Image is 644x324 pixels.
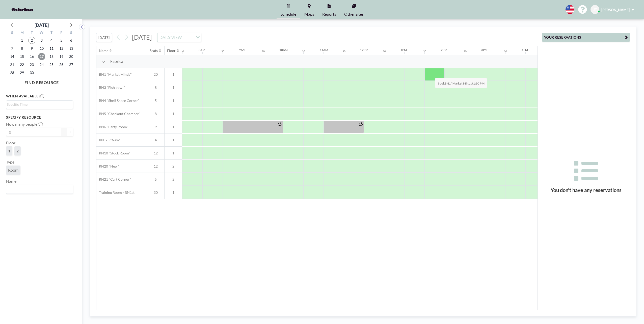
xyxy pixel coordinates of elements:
[147,151,164,155] span: 12
[165,85,182,90] span: 1
[147,138,164,142] span: 4
[445,82,471,85] b: BN1 "Market Min...
[6,115,73,120] h3: Specify resource
[6,159,14,165] label: Type
[9,53,16,60] span: Sunday, September 14, 2025
[147,125,164,129] span: 9
[360,48,368,52] div: 12PM
[464,50,467,53] div: 30
[423,50,426,53] div: 30
[67,128,73,136] button: +
[48,61,55,68] span: Thursday, September 25, 2025
[18,37,25,44] span: Monday, September 1, 2025
[593,7,597,12] span: JT
[504,50,507,53] div: 30
[150,48,158,53] div: Seats
[28,53,35,60] span: Tuesday, September 16, 2025
[61,128,67,136] button: -
[96,85,125,90] span: BN3 "Fish bowl"
[18,69,25,76] span: Monday, September 29, 2025
[48,45,55,52] span: Thursday, September 11, 2025
[542,33,630,42] button: YOUR RESERVATIONS
[221,50,224,53] div: 30
[38,53,45,60] span: Wednesday, September 17, 2025
[18,45,25,52] span: Monday, September 8, 2025
[28,61,35,68] span: Tuesday, September 23, 2025
[96,125,128,129] span: BN6 "Party Room"
[96,112,140,116] span: BN5 "Checkout Chamber"
[48,53,55,60] span: Thursday, September 18, 2025
[522,48,528,52] div: 4PM
[239,48,246,52] div: 9AM
[147,190,164,195] span: 30
[68,61,75,68] span: Saturday, September 27, 2025
[181,50,184,53] div: 30
[28,69,35,76] span: Tuesday, September 30, 2025
[165,151,182,155] span: 1
[322,12,336,16] span: Reports
[132,33,152,41] span: [DATE]
[199,48,205,52] div: 8AM
[6,122,43,127] label: How many people?
[46,30,56,36] div: T
[383,50,386,53] div: 30
[96,177,131,182] span: RN21 "Cart Corner"
[58,45,65,52] span: Friday, September 12, 2025
[35,21,49,29] div: [DATE]
[9,69,16,76] span: Sunday, September 28, 2025
[96,33,112,42] button: [DATE]
[481,48,488,52] div: 3PM
[441,48,447,52] div: 2PM
[18,61,25,68] span: Monday, September 22, 2025
[6,78,77,85] h4: FIND RESOURCE
[58,61,65,68] span: Friday, September 26, 2025
[96,190,135,195] span: Training Room - BN1st
[27,30,37,36] div: T
[8,168,18,173] span: Room
[302,50,305,53] div: 30
[7,30,17,36] div: S
[262,50,265,53] div: 30
[38,37,45,44] span: Wednesday, September 3, 2025
[344,12,364,16] span: Other sites
[96,98,140,103] span: BN4 "Shelf Space Corner"
[7,186,70,193] input: Search for option
[542,187,630,193] h3: You don’t have any reservations
[165,125,182,129] span: 1
[279,48,288,52] div: 10AM
[320,48,328,52] div: 11AM
[165,138,182,142] span: 1
[147,85,164,90] span: 8
[342,50,345,53] div: 30
[9,45,16,52] span: Sunday, September 7, 2025
[18,53,25,60] span: Monday, September 15, 2025
[96,72,132,77] span: BN1 "Market Minds"
[37,30,47,36] div: W
[6,179,16,184] label: Name
[6,101,73,108] div: Search for option
[16,148,19,153] span: 2
[165,177,182,182] span: 2
[167,48,176,53] div: Floor
[147,72,164,77] span: 20
[96,164,119,169] span: RN20 "New"
[68,45,75,52] span: Saturday, September 13, 2025
[165,190,182,195] span: 1
[96,151,130,155] span: RN10 "Stock Room"
[183,34,193,41] input: Search for option
[281,12,296,16] span: Schedule
[304,12,314,16] span: Maps
[435,78,487,88] span: Book at
[8,5,37,15] img: organization-logo
[38,45,45,52] span: Wednesday, September 10, 2025
[601,8,630,12] span: [PERSON_NAME]
[147,177,164,182] span: 5
[165,164,182,169] span: 2
[68,37,75,44] span: Saturday, September 6, 2025
[9,61,16,68] span: Sunday, September 21, 2025
[96,138,121,142] span: BN .75 "New"
[165,72,182,77] span: 1
[473,82,485,85] b: 1:30 PM
[48,37,55,44] span: Thursday, September 4, 2025
[7,102,70,107] input: Search for option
